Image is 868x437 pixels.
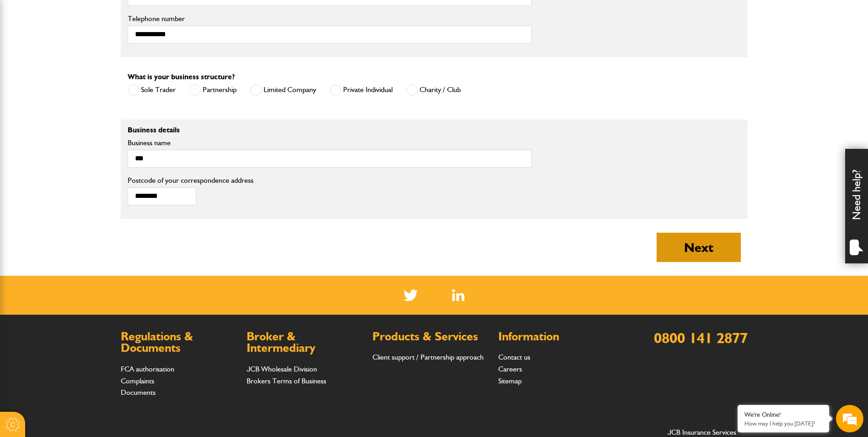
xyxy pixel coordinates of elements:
[744,411,822,419] div: We're Online!
[121,331,237,354] h2: Regulations & Documents
[189,84,237,96] label: Partnership
[657,233,741,262] button: Next
[247,377,326,385] a: Brokers Terms of Business
[744,420,822,427] p: How may I help you today?
[128,15,532,22] label: Telephone number
[330,84,393,96] label: Private Individual
[12,139,167,159] input: Enter your phone number
[845,149,868,263] div: Need help?
[498,353,530,361] a: Contact us
[498,365,522,373] a: Careers
[16,51,38,64] img: d_20077148190_company_1631870298795_20077148190
[654,329,748,347] a: 0800 141 2877
[498,331,615,343] h2: Information
[452,290,464,301] img: Linked In
[372,353,484,361] a: Client support / Partnership approach
[128,177,267,184] label: Postcode of your correspondence address
[150,5,172,27] div: Minimize live chat window
[247,365,317,373] a: JCB Wholesale Division
[404,290,418,301] img: Twitter
[128,126,532,134] p: Business details
[406,84,461,96] label: Charity / Club
[452,290,464,301] a: LinkedIn
[372,331,489,343] h2: Products & Services
[124,282,166,295] em: Start Chat
[128,84,176,96] label: Sole Trader
[121,388,156,397] a: Documents
[128,73,235,81] label: What is your business structure?
[121,377,154,385] a: Complaints
[121,365,174,373] a: FCA authorisation
[12,85,167,105] input: Enter your last name
[128,139,532,147] label: Business name
[250,84,316,96] label: Limited Company
[498,377,522,385] a: Sitemap
[12,166,167,274] textarea: Type your message and hit 'Enter'
[247,331,363,354] h2: Broker & Intermediary
[48,51,154,63] div: Chat with us now
[12,112,167,132] input: Enter your email address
